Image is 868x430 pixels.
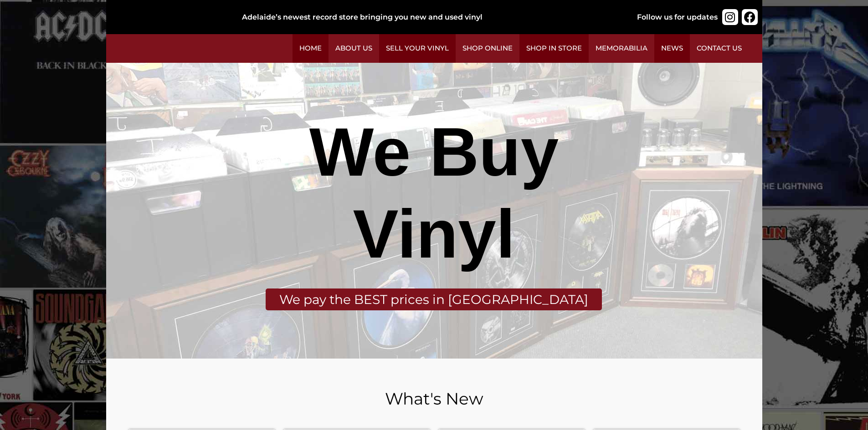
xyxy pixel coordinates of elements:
[106,63,762,359] div: Slides
[242,12,607,23] div: Adelaide’s newest record store bringing you new and used vinyl
[456,34,519,63] a: Shop Online
[129,390,740,407] h2: What's New
[654,34,690,63] a: News
[293,34,329,63] a: Home
[329,34,379,63] a: About Us
[690,34,749,63] a: Contact Us
[589,34,654,63] a: Memorabilia
[379,34,456,63] a: Sell Your Vinyl
[266,288,602,310] div: We pay the BEST prices in [GEOGRAPHIC_DATA]
[637,12,718,23] div: Follow us for updates
[519,34,589,63] a: Shop in Store
[232,111,635,275] div: We Buy Vinyl
[106,63,762,359] a: We Buy VinylWe pay the BEST prices in [GEOGRAPHIC_DATA]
